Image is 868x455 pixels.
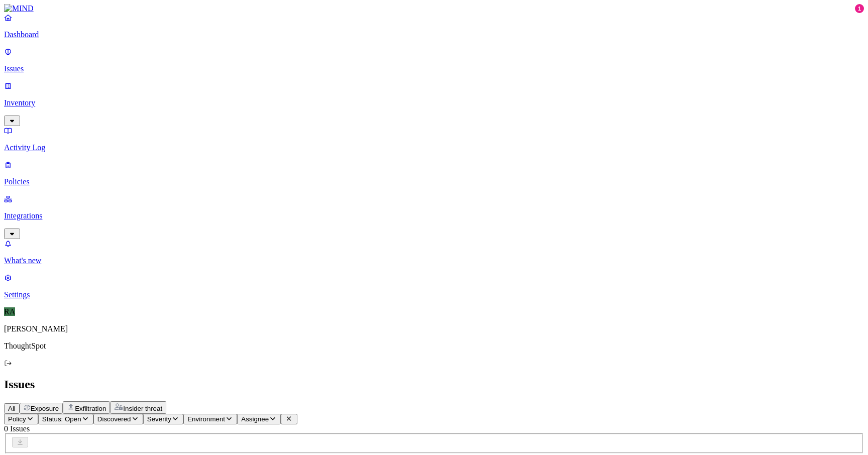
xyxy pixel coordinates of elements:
span: Exfiltration [75,405,106,412]
h2: Issues [4,378,864,391]
p: Policies [4,177,864,186]
img: MIND [4,4,34,13]
span: RA [4,307,15,316]
span: Status: Open [42,415,81,423]
span: 0 Issues [4,424,30,433]
p: Activity Log [4,143,864,152]
div: 1 [855,4,864,13]
span: Environment [187,415,225,423]
span: All [8,405,16,412]
span: Exposure [31,405,59,412]
p: Dashboard [4,30,864,39]
span: Discovered [97,415,131,423]
p: Issues [4,64,864,73]
p: Settings [4,290,864,299]
span: Insider threat [123,405,162,412]
span: Policy [8,415,26,423]
span: Assignee [241,415,269,423]
p: ThoughtSpot [4,342,864,351]
p: What's new [4,256,864,265]
p: [PERSON_NAME] [4,324,864,333]
span: Severity [147,415,171,423]
p: Inventory [4,98,864,107]
p: Integrations [4,211,864,220]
